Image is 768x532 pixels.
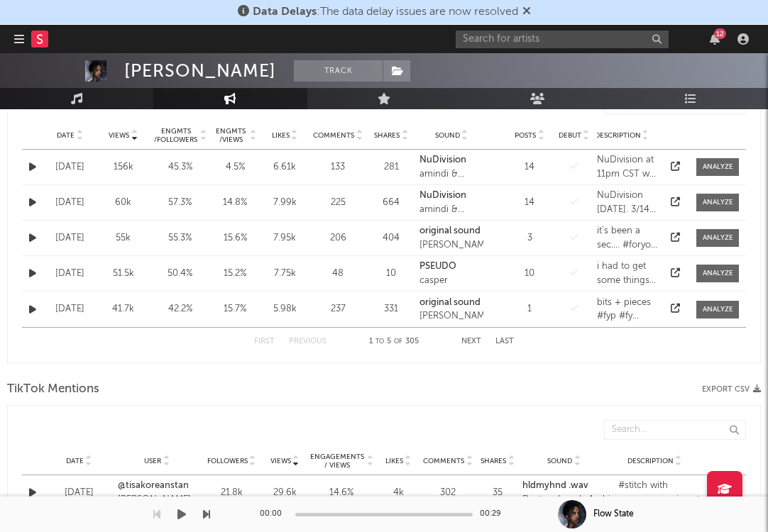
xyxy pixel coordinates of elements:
[515,131,536,140] span: Posts
[153,127,198,144] div: Engmts / Followers
[57,131,75,140] span: Date
[47,196,93,210] div: [DATE]
[480,506,508,523] div: 00:29
[267,486,302,500] div: 29.6k
[253,6,317,18] span: Data Delays
[313,302,363,316] div: 237
[480,486,515,500] div: 35
[263,196,306,210] div: 7.99k
[370,160,412,174] div: 281
[597,296,657,323] div: bits + pieces #fyp #fy #guitartok #altrnb #caspersage #mkgee
[214,231,256,245] div: 15.6 %
[370,302,412,316] div: 331
[435,131,460,140] span: Sound
[419,189,483,216] a: NuDivisionamindi & [PERSON_NAME]
[419,191,466,200] strong: NuDivision
[595,131,641,140] span: Description
[419,167,483,182] div: amindi & [PERSON_NAME]
[559,131,581,140] span: Debut
[508,196,551,210] div: 14
[294,60,383,82] button: Track
[508,302,551,316] div: 1
[214,127,248,144] div: Engmts / Views
[270,457,291,465] span: Views
[118,479,196,493] a: @tisakoreanstan
[144,457,161,465] span: User
[289,338,327,345] button: Previous
[214,267,256,281] div: 15.2 %
[593,508,634,521] div: Flow State
[263,231,306,245] div: 7.95k
[272,131,290,140] span: Likes
[597,153,657,181] div: NuDivision at 11pm CST w/ @amindi #fyp #newmusic #altrnb #mkgee #frankocean #caspersage
[355,333,433,350] div: 1 5 305
[47,267,93,281] div: [DATE]
[710,33,720,45] button: 12
[370,231,412,245] div: 404
[153,302,207,316] div: 42.2 %
[47,231,93,245] div: [DATE]
[100,302,146,316] div: 41.7k
[263,302,306,316] div: 5.98k
[214,196,256,210] div: 14.8 %
[627,457,674,465] span: Description
[309,453,365,470] span: Engagements / Views
[714,28,726,39] div: 12
[47,160,93,174] div: [DATE]
[419,224,483,252] a: original sound[PERSON_NAME]
[263,267,306,281] div: 7.75k
[508,267,551,281] div: 10
[153,231,207,245] div: 55.3 %
[597,260,657,287] div: i had to get some things in order but hows next month sound tho? #caspersage #alternativernb #fra...
[370,196,412,210] div: 664
[419,226,481,235] strong: original sound
[375,338,384,345] span: to
[47,486,111,500] div: [DATE]
[313,196,363,210] div: 225
[419,309,483,323] div: [PERSON_NAME]
[313,267,363,281] div: 48
[100,267,146,281] div: 51.5k
[495,338,514,345] button: Last
[508,231,551,245] div: 3
[419,203,483,217] div: amindi & [PERSON_NAME]
[419,155,466,165] strong: NuDivision
[423,486,473,500] div: 302
[419,298,481,307] strong: original sound
[100,196,146,210] div: 60k
[214,302,256,316] div: 15.7 %
[253,6,518,18] span: : The data delay issues are now resolved
[394,338,402,345] span: of
[313,131,354,140] span: Comments
[618,479,707,506] div: #stitch with @caspersage i cant take it anymore!
[547,457,572,465] span: Sound
[66,457,84,465] span: Date
[7,381,99,398] span: TikTok Mentions
[313,160,363,174] div: 133
[522,479,620,506] a: hldmyhnd .wavDestroy Lonely Archive
[597,189,657,216] div: NuDivision [DATE]. 3/14. Pre-save is live. Thank y’all for listening and supporting the sounds ❤️...
[153,196,207,210] div: 57.3 %
[604,420,746,440] input: Search...
[313,231,363,245] div: 206
[203,486,260,500] div: 21.8k
[100,160,146,174] div: 156k
[702,385,761,394] button: Export CSV
[419,260,483,287] a: PSEUDOcasper
[214,160,256,174] div: 4.5 %
[374,131,400,140] span: Shares
[522,6,531,18] span: Dismiss
[380,486,416,500] div: 4k
[207,457,248,465] span: Followers
[423,457,464,465] span: Comments
[153,267,207,281] div: 50.4 %
[118,493,196,507] div: [PERSON_NAME]
[370,267,412,281] div: 10
[260,506,288,523] div: 00:00
[419,153,483,181] a: NuDivisionamindi & [PERSON_NAME]
[461,338,481,345] button: Next
[254,338,275,345] button: First
[419,262,456,271] strong: PSEUDO
[100,231,146,245] div: 55k
[481,457,506,465] span: Shares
